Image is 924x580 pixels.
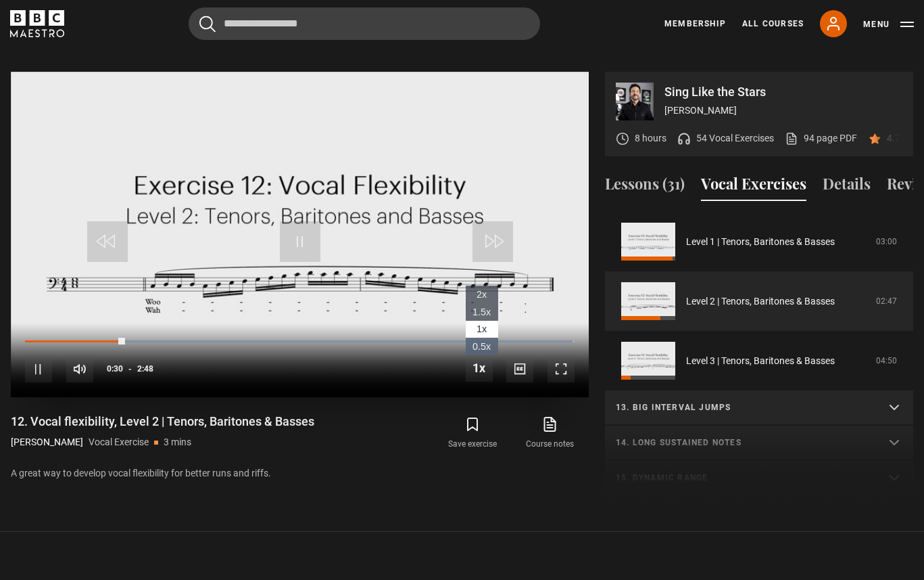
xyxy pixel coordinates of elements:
[664,86,902,98] p: Sing Like the Stars
[434,414,511,453] button: Save exercise
[477,324,487,334] span: 1x
[11,414,314,430] h1: 12. Vocal flexibility, Level 2 | Tenors, Baritones & Basses
[664,18,726,30] a: Membership
[823,173,871,201] button: Details
[25,340,575,343] div: Progress Bar
[137,357,153,381] span: 2:48
[199,16,216,32] button: Submit the search query
[785,131,857,146] a: 94 page PDF
[686,294,835,309] a: Level 2 | Tenors, Baritones & Basses
[635,131,666,146] p: 8 hours
[189,7,540,40] input: Search
[605,173,685,201] button: Lessons (31)
[742,18,804,30] a: All Courses
[472,307,491,317] span: 1.5x
[66,355,93,382] button: Mute
[512,414,589,453] a: Course notes
[477,289,487,300] span: 2x
[605,391,913,426] summary: 13. Big interval jumps
[466,355,493,382] button: Playback Rate
[128,364,132,374] span: -
[164,435,191,449] p: 3 mins
[506,355,533,382] button: Captions
[863,18,914,31] button: Toggle navigation
[10,10,64,37] svg: BBC Maestro
[701,173,806,201] button: Vocal Exercises
[11,435,83,449] p: [PERSON_NAME]
[548,355,575,382] button: Fullscreen
[664,104,902,118] p: [PERSON_NAME]
[107,357,123,381] span: 0:30
[11,72,589,397] video-js: Video Player
[11,466,589,481] p: A great way to develop vocal flexibility for better runs and riffs.
[616,401,870,414] p: 13. Big interval jumps
[25,355,52,382] button: Pause
[696,131,774,146] p: 54 Vocal Exercises
[89,435,149,449] p: Vocal Exercise
[686,235,835,249] a: Level 1 | Tenors, Baritones & Basses
[686,354,835,368] a: Level 3 | Tenors, Baritones & Basses
[472,341,491,352] span: 0.5x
